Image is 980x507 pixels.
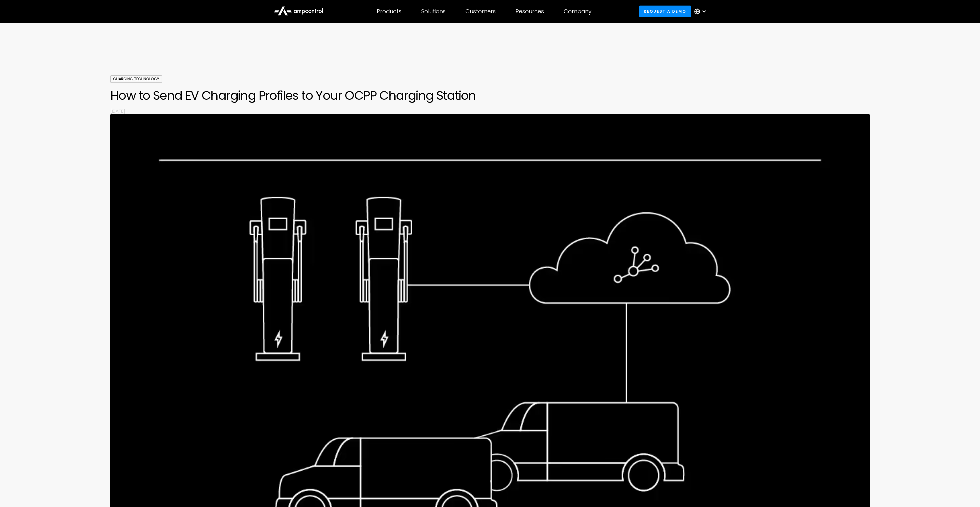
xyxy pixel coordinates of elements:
[421,8,446,15] div: Solutions
[377,8,401,15] div: Products
[465,8,496,15] div: Customers
[564,8,592,15] div: Company
[110,88,870,103] h1: How to Send EV Charging Profiles to Your OCPP Charging Station
[110,108,870,114] p: [DATE]
[110,75,162,83] div: Charging Technology
[515,8,544,15] div: Resources
[639,6,691,17] a: Request a demo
